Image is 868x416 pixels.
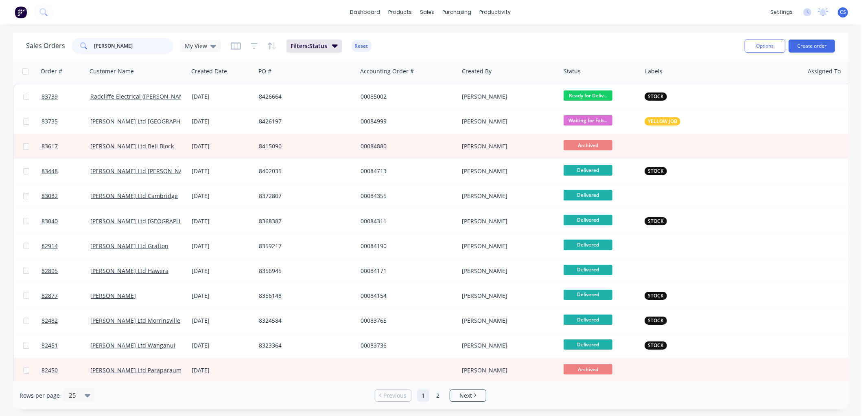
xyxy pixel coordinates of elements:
[259,117,349,125] div: 8426197
[789,40,835,53] button: Create order
[648,117,677,125] span: YELLOW JOB
[42,184,90,208] a: 83082
[648,341,664,350] span: STOCK
[259,341,349,350] div: 8323364
[645,217,667,225] button: STOCK
[564,290,612,300] span: Delivered
[192,292,252,300] div: [DATE]
[42,242,58,250] span: 82914
[361,242,451,250] div: 00084190
[645,317,667,325] button: STOCK
[42,341,58,350] span: 82451
[462,317,552,325] div: [PERSON_NAME]
[372,390,490,402] ul: Pagination
[42,209,90,233] a: 83040
[259,292,349,300] div: 8356148
[462,341,552,350] div: [PERSON_NAME]
[476,6,515,18] div: productivity
[259,92,349,101] div: 8426664
[42,159,90,183] a: 83448
[808,67,841,75] div: Assigned To
[192,242,252,250] div: [DATE]
[462,192,552,200] div: [PERSON_NAME]
[286,40,342,53] button: Filters:Status
[42,259,90,283] a: 82895
[352,40,372,52] button: Reset
[259,267,349,275] div: 8356945
[192,117,252,125] div: [DATE]
[42,317,58,325] span: 82482
[41,67,62,75] div: Order #
[564,215,612,225] span: Delivered
[462,92,552,101] div: [PERSON_NAME]
[361,142,451,150] div: 00084880
[564,67,581,75] div: Status
[42,84,90,109] a: 83739
[192,341,252,350] div: [DATE]
[94,38,174,54] input: Search...
[90,267,168,275] a: [PERSON_NAME] Ltd Hawera
[90,167,193,175] a: [PERSON_NAME] Ltd [PERSON_NAME]
[90,317,180,324] a: [PERSON_NAME] Ltd Morrinsville
[361,292,451,300] div: 00084154
[648,92,664,101] span: STOCK
[42,267,58,275] span: 82895
[459,392,472,400] span: Next
[648,317,664,325] span: STOCK
[42,134,90,158] a: 83617
[346,6,385,18] a: dashboard
[840,9,846,16] span: CS
[432,390,444,402] a: Page 2
[564,240,612,250] span: Delivered
[648,292,664,300] span: STOCK
[564,315,612,325] span: Delivered
[361,117,451,125] div: 00084999
[42,167,58,175] span: 83448
[42,366,58,374] span: 82450
[745,40,785,53] button: Options
[462,292,552,300] div: [PERSON_NAME]
[258,67,271,75] div: PO #
[259,167,349,175] div: 8402035
[385,6,416,18] div: products
[90,366,185,374] a: [PERSON_NAME] Ltd Paraparaumu
[42,192,58,200] span: 83082
[26,42,65,50] h1: Sales Orders
[192,92,252,101] div: [DATE]
[90,217,204,225] a: [PERSON_NAME] Ltd [GEOGRAPHIC_DATA]
[192,217,252,225] div: [DATE]
[375,392,411,400] a: Previous page
[462,117,552,125] div: [PERSON_NAME]
[191,67,227,75] div: Created Date
[564,115,612,125] span: Waiting for Fab...
[450,392,486,400] a: Next page
[90,192,178,200] a: [PERSON_NAME] Ltd Cambridge
[648,167,664,175] span: STOCK
[90,92,249,100] a: Radcliffe Electrical ([PERSON_NAME]) [GEOGRAPHIC_DATA]
[361,317,451,325] div: 00083765
[192,192,252,200] div: [DATE]
[192,317,252,325] div: [DATE]
[42,358,90,383] a: 82450
[645,292,667,300] button: STOCK
[360,67,414,75] div: Accounting Order #
[417,390,429,402] a: Page 1 is your current page
[259,317,349,325] div: 8324584
[645,167,667,175] button: STOCK
[564,190,612,200] span: Delivered
[192,142,252,150] div: [DATE]
[361,92,451,101] div: 00085002
[42,217,58,225] span: 83040
[564,165,612,175] span: Delivered
[361,192,451,200] div: 00084355
[361,167,451,175] div: 00084713
[42,333,90,358] a: 82451
[15,6,27,18] img: Factory
[645,92,667,101] button: STOCK
[90,117,204,125] a: [PERSON_NAME] Ltd [GEOGRAPHIC_DATA]
[90,142,174,150] a: [PERSON_NAME] Ltd Bell Block
[90,341,175,349] a: [PERSON_NAME] Ltd Wanganui
[259,242,349,250] div: 8359217
[462,242,552,250] div: [PERSON_NAME]
[462,67,492,75] div: Created By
